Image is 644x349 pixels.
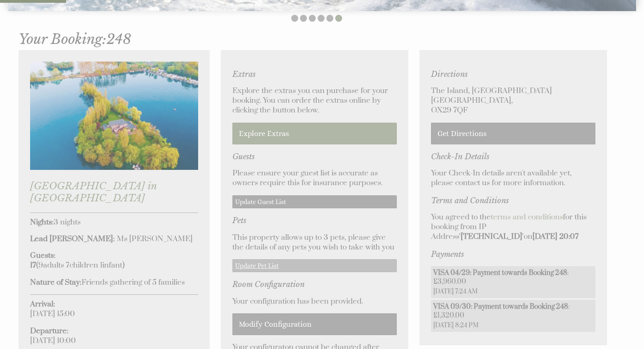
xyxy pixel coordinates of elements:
[431,86,595,115] p: The Island, [GEOGRAPHIC_DATA] [GEOGRAPHIC_DATA], OX29 7QF
[431,196,595,205] h3: Terms and Conditions
[431,152,595,161] h3: Check-In Details
[232,259,397,272] a: Update Pet List
[30,218,54,227] strong: Nights:
[19,31,614,48] h1: 248
[61,261,64,270] span: s
[38,261,43,270] span: 9
[86,261,98,270] span: ren
[232,123,397,144] a: Explore Extras
[30,299,198,319] p: [DATE] 15:00
[30,278,81,287] strong: Nature of Stay:
[30,234,115,244] strong: Lead [PERSON_NAME]:
[30,218,198,227] p: 3 nights
[433,302,568,311] strong: VISA 09/30: Payment towards Booking 248
[232,195,397,208] a: Update Guest List
[232,313,397,335] a: Modify Configuration
[431,212,595,242] p: You agreed to the for this booking from IP Address on
[117,234,193,244] span: Ms [PERSON_NAME]
[30,261,125,270] span: ( )
[30,326,69,336] strong: Departure:
[30,278,198,287] p: Friends gathering of 5 families
[431,249,595,259] h3: Payments
[532,232,579,242] strong: [DATE] 20:07
[232,233,397,252] p: This property allows up to 3 pets, please give the details of any pets you wish to take with you
[431,123,595,144] a: Get Directions
[433,268,567,277] strong: VISA 04/29: Payment towards Booking 248
[232,168,397,188] p: Please ensure your guest list is accurate as owners require this for insurance purposes.
[232,69,397,79] h3: Extras
[431,69,595,79] h3: Directions
[433,321,593,330] span: [DATE] 8:24 PM
[64,261,98,270] span: child
[30,326,198,346] p: [DATE] 10:00
[19,31,106,48] a: Your Booking:
[232,280,397,289] h3: Room Configuration
[30,62,198,169] img: An image of 'The Island in Oxfordshire'
[38,261,64,270] span: adult
[30,163,198,204] a: [GEOGRAPHIC_DATA] in [GEOGRAPHIC_DATA]
[66,261,69,270] span: 7
[232,216,397,225] h3: Pets
[491,212,563,222] a: terms and conditions
[459,232,524,242] strong: '[TECHNICAL_ID]'
[431,168,595,188] p: Your Check-In details aren't available yet, please contact us for more information.
[98,261,122,270] span: infant
[232,297,397,306] p: Your configuration has been provided.
[30,299,55,309] strong: Arrival:
[100,261,102,270] span: 1
[30,251,56,261] strong: Guests:
[232,86,397,115] p: Explore the extras you can purchase for your booking. You can order the extras online by clicking...
[232,152,397,161] h3: Guests
[30,261,36,270] strong: 17
[433,287,593,296] span: [DATE] 7:24 AM
[431,266,595,298] li: : £3,960.00
[30,180,198,204] h2: [GEOGRAPHIC_DATA] in [GEOGRAPHIC_DATA]
[431,300,595,332] li: : £1,320.00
